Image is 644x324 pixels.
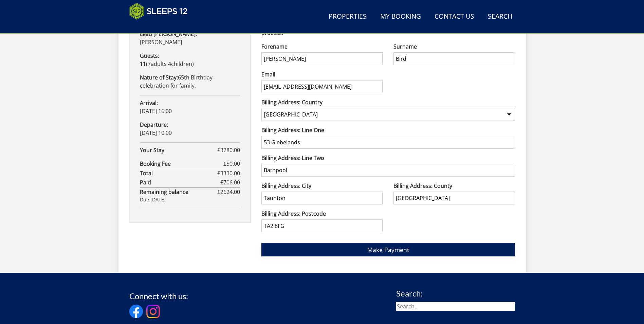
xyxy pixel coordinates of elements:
[129,3,188,20] img: Sleeps 12
[140,160,223,168] strong: Booking Fee
[217,188,240,196] span: £
[148,60,151,68] span: 7
[261,52,383,65] input: Forename
[140,74,178,81] strong: Nature of Stay:
[217,146,240,154] span: £
[223,160,240,168] span: £
[140,38,182,46] span: [PERSON_NAME]
[167,60,192,68] span: child
[485,9,515,24] a: Search
[261,70,383,78] label: Email
[220,146,240,154] span: 3280.00
[140,121,240,137] p: [DATE] 10:00
[326,9,369,24] a: Properties
[140,73,240,90] p: 65th Birthday celebration for family.
[261,210,383,218] label: Billing Address: Postcode
[140,196,240,203] div: Due [DATE]
[393,182,515,190] label: Billing Address: County
[126,24,197,30] iframe: Customer reviews powered by Trustpilot
[140,99,158,107] strong: Arrival:
[220,178,240,186] span: £
[140,52,159,59] strong: Guests:
[140,30,197,38] strong: Lead [PERSON_NAME]:
[217,169,240,177] span: £
[261,136,515,149] input: e.g. Two Many House
[261,219,383,232] input: e.g. BA22 8WA
[220,169,240,177] span: 3330.00
[140,60,194,68] span: ( )
[261,98,515,106] label: Billing Address: Country
[261,154,515,162] label: Billing Address: Line Two
[140,99,240,115] p: [DATE] 16:00
[183,60,192,68] span: ren
[129,305,143,318] img: Facebook
[140,188,217,196] strong: Remaining balance
[140,60,146,68] strong: 11
[261,164,515,177] input: e.g. Cloudy Apple Street
[140,178,220,186] strong: Paid
[164,60,167,68] span: s
[393,192,515,204] input: e.g. Somerset
[146,305,160,318] img: Instagram
[223,179,240,186] span: 706.00
[261,42,383,51] label: Forename
[393,52,515,65] input: Surname
[393,42,515,51] label: Surname
[140,169,217,177] strong: Total
[396,302,515,311] input: Search...
[226,160,240,167] span: 50.00
[140,121,168,128] strong: Departure:
[148,60,167,68] span: adult
[168,60,171,68] span: 4
[396,289,515,298] h3: Search:
[261,126,515,134] label: Billing Address: Line One
[261,243,515,256] button: Make Payment
[378,9,424,24] a: My Booking
[432,9,477,24] a: Contact Us
[367,246,409,254] span: Make Payment
[129,292,188,301] h3: Connect with us:
[261,182,383,190] label: Billing Address: City
[220,188,240,196] span: 2624.00
[140,146,217,154] strong: Your Stay
[261,192,383,204] input: e.g. Yeovil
